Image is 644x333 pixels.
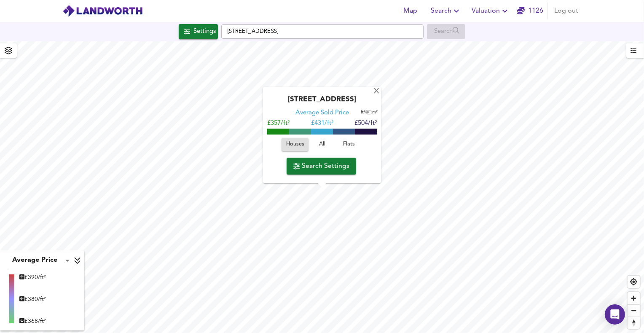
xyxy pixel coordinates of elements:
[8,254,72,267] div: Average Price
[338,140,360,150] span: Flats
[295,109,349,118] div: Average Sold Price
[62,5,143,17] img: logo
[628,292,640,304] button: Zoom in
[179,24,218,39] button: Settings
[551,3,582,19] button: Log out
[193,26,216,37] div: Settings
[628,276,640,288] button: Find my location
[431,5,462,17] span: Search
[373,88,380,96] div: X
[427,24,465,39] div: Enable a Source before running a Search
[468,3,513,19] button: Valuation
[361,110,365,115] span: ft²
[19,317,46,325] div: £ 368/ft²
[400,5,421,17] span: Map
[293,160,349,172] span: Search Settings
[267,96,377,109] div: [STREET_ADDRESS]
[221,24,424,39] input: Enter a location...
[397,3,424,19] button: Map
[517,5,543,17] a: 1126
[286,140,304,150] span: Houses
[554,5,578,17] span: Log out
[472,5,510,17] span: Valuation
[311,121,333,127] span: £ 431/ft²
[267,121,290,127] span: £357/ft²
[628,317,640,329] button: Reset bearing to north
[311,140,333,150] span: All
[19,273,46,282] div: £ 390/ft²
[335,138,362,151] button: Flats
[517,3,544,19] button: 1126
[179,24,218,39] div: Click to configure Search Settings
[354,121,377,127] span: £504/ft²
[309,138,335,151] button: All
[372,110,378,115] span: m²
[605,304,625,325] div: Open Intercom Messenger
[628,304,640,317] button: Zoom out
[282,138,309,151] button: Houses
[427,3,465,19] button: Search
[287,158,356,175] button: Search Settings
[19,295,46,303] div: £ 380/ft²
